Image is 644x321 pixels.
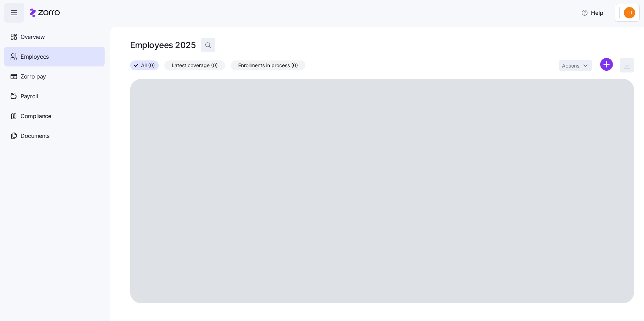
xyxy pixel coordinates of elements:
[4,66,105,86] a: Zorro pay
[21,52,49,61] span: Employees
[238,61,298,70] span: Enrollments in process (0)
[21,92,38,101] span: Payroll
[4,106,105,126] a: Compliance
[624,7,635,18] img: 9f08772f748d173b6a631cba1b0c6066
[130,40,195,51] h1: Employees 2025
[4,47,105,66] a: Employees
[575,6,609,20] button: Help
[21,112,51,121] span: Compliance
[21,132,49,140] span: Documents
[141,61,155,70] span: All (0)
[562,63,579,68] span: Actions
[21,72,46,81] span: Zorro pay
[4,126,105,146] a: Documents
[4,86,105,106] a: Payroll
[4,27,105,47] a: Overview
[581,8,603,17] span: Help
[600,58,613,71] svg: add icon
[21,33,45,41] span: Overview
[559,60,592,71] button: Actions
[172,61,218,70] span: Latest coverage (0)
